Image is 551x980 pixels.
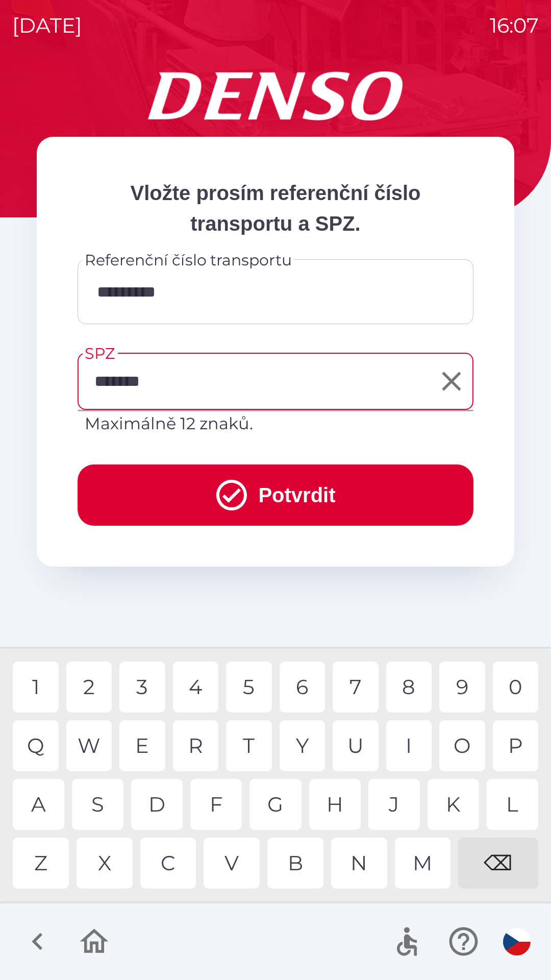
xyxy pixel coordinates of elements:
[85,342,115,364] label: SPZ
[490,10,539,41] p: 16:07
[433,363,470,400] button: Clear
[85,249,292,271] label: Referenční číslo transportu
[85,411,466,436] p: Maximálně 12 znaků.
[37,71,514,120] img: Logo
[12,10,82,41] p: [DATE]
[78,464,473,526] button: Potvrdit
[78,178,473,239] p: Vložte prosím referenční číslo transportu a SPZ.
[503,928,531,955] img: cs flag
